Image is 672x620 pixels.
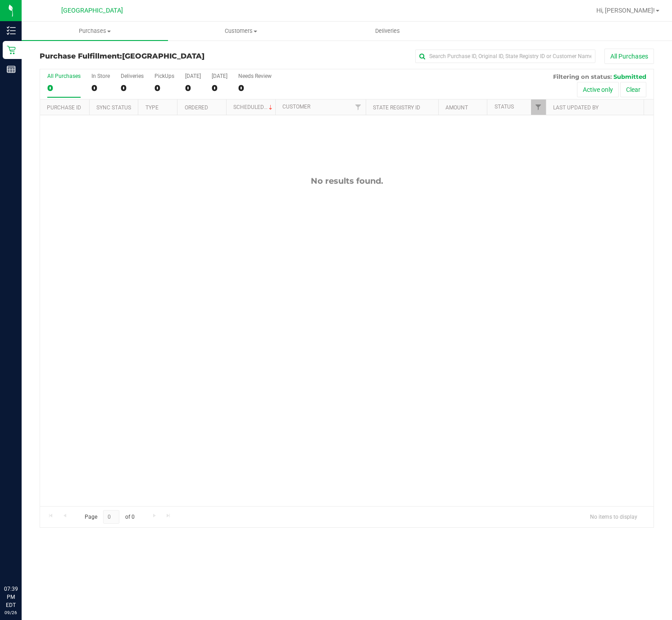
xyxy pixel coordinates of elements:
a: Scheduled [233,104,274,110]
a: Amount [445,104,468,111]
div: In Store [91,73,110,79]
inline-svg: Inventory [7,26,16,35]
input: Search Purchase ID, Original ID, State Registry ID or Customer Name... [415,50,595,63]
div: All Purchases [47,73,81,79]
a: Deliveries [314,22,461,41]
span: No items to display [583,510,645,524]
p: 09/26 [4,609,18,616]
button: Active only [577,82,619,97]
div: 0 [154,83,174,93]
span: [GEOGRAPHIC_DATA] [122,52,204,60]
p: 07:39 PM EDT [4,585,18,609]
a: State Registry ID [373,104,420,111]
button: All Purchases [604,49,654,64]
div: 0 [47,83,81,93]
span: [GEOGRAPHIC_DATA] [61,7,123,14]
div: [DATE] [212,73,227,79]
div: Deliveries [121,73,144,79]
a: Ordered [185,104,208,111]
a: Filter [351,100,366,115]
span: Page of 0 [77,510,142,524]
span: Submitted [613,73,646,80]
div: [DATE] [185,73,201,79]
inline-svg: Retail [7,45,16,54]
a: Customers [168,22,314,41]
div: 0 [212,83,227,93]
span: Purchases [22,27,168,35]
button: Clear [620,82,646,97]
div: 0 [121,83,144,93]
h3: Purchase Fulfillment: [40,52,245,60]
div: 0 [238,83,272,93]
div: 0 [91,83,110,93]
div: PickUps [154,73,174,79]
div: 0 [185,83,201,93]
a: Purchase ID [47,104,81,111]
div: Needs Review [238,73,272,79]
a: Last Updated By [553,104,599,111]
a: Status [495,104,514,110]
iframe: Resource center [9,548,36,575]
span: Hi, [PERSON_NAME]! [596,7,655,14]
span: Customers [168,27,314,35]
a: Filter [531,100,546,115]
a: Type [145,104,159,111]
inline-svg: Reports [7,65,16,74]
a: Customer [282,104,310,110]
a: Purchases [22,22,168,41]
span: Filtering on status: [553,73,612,80]
div: No results found. [40,176,654,186]
a: Sync Status [96,104,131,111]
span: Deliveries [363,27,412,35]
